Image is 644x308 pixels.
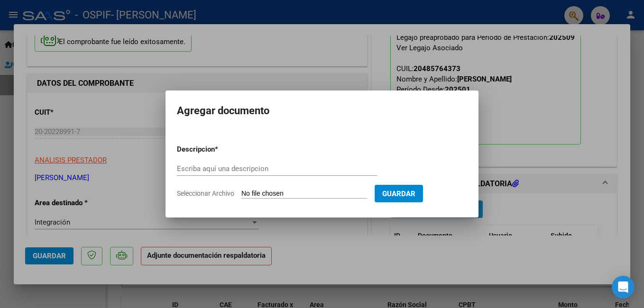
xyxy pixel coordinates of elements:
button: Guardar [375,185,423,202]
span: Guardar [382,190,415,198]
span: Seleccionar Archivo [177,190,234,197]
p: Descripcion [177,144,264,155]
div: Open Intercom Messenger [612,276,635,299]
h2: Agregar documento [177,102,467,120]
